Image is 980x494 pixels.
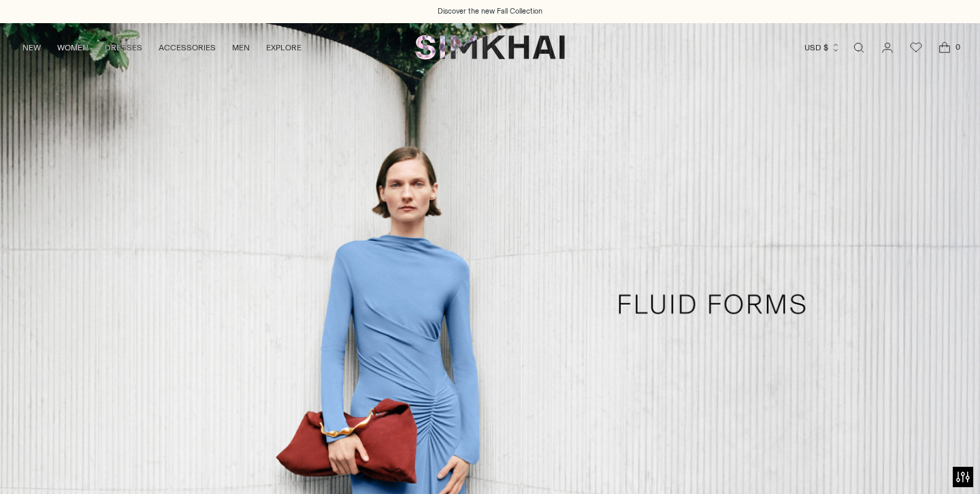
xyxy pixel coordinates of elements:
[874,34,901,61] a: Go to the account page
[105,33,142,63] a: DRESSES
[931,34,958,61] a: Open cart modal
[804,33,840,63] button: USD $
[266,33,301,63] a: EXPLORE
[232,33,250,63] a: MEN
[22,33,41,63] a: NEW
[438,6,542,17] a: Discover the new Fall Collection
[951,41,964,53] span: 0
[415,34,565,61] a: SIMKHAI
[902,34,930,61] a: Wishlist
[57,33,88,63] a: WOMEN
[845,34,872,61] a: Open search modal
[159,33,216,63] a: ACCESSORIES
